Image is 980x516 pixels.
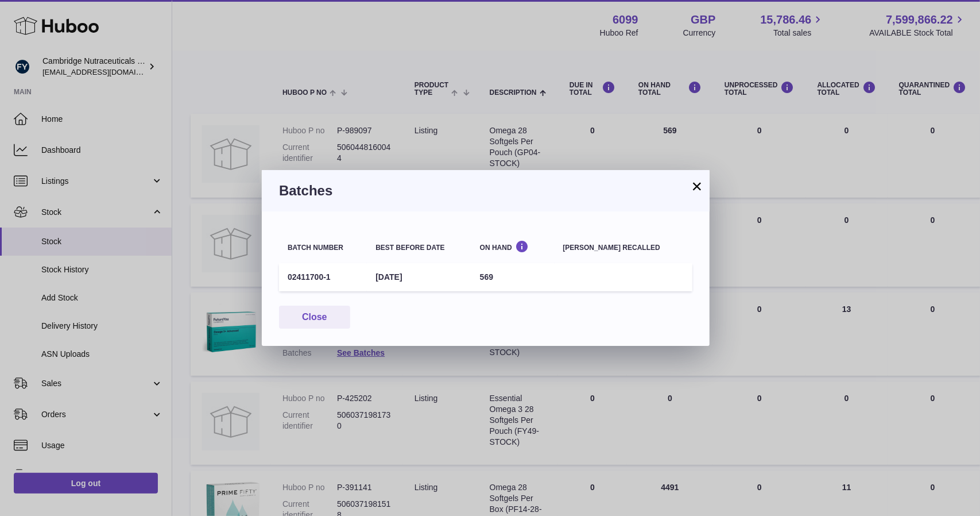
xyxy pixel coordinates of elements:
td: 02411700-1 [279,263,367,291]
div: Batch number [288,244,358,252]
button: Close [279,306,350,329]
button: × [690,179,704,193]
div: Best before date [375,244,462,252]
div: On Hand [480,240,546,251]
div: [PERSON_NAME] recalled [563,244,684,252]
h3: Batches [279,182,692,200]
td: [DATE] [367,263,471,291]
td: 569 [471,263,555,291]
